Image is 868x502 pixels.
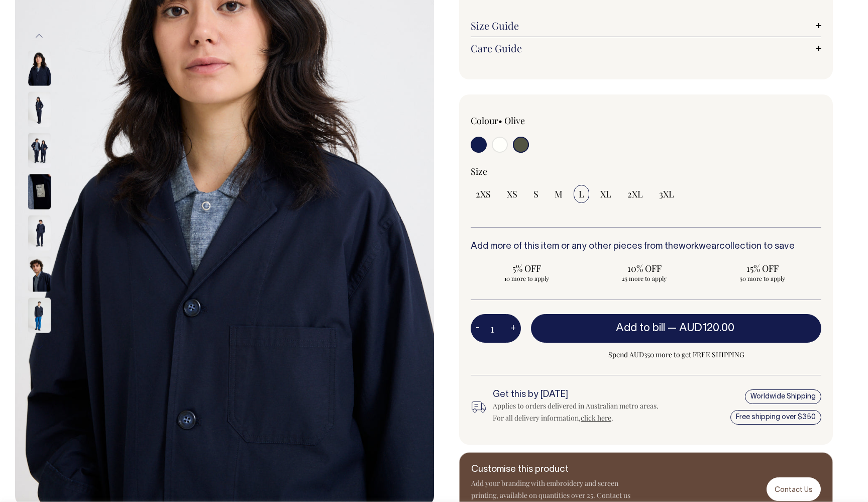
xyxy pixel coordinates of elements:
[533,188,538,200] span: S
[471,185,496,203] input: 2XS
[28,50,51,85] img: dark-navy
[600,188,611,200] span: XL
[594,262,696,274] span: 10% OFF
[550,185,568,203] input: M
[574,185,589,203] input: L
[476,188,491,200] span: 2XS
[471,115,611,127] div: Colour
[471,319,485,339] button: -
[528,185,544,203] input: S
[706,259,818,285] input: 15% OFF 50 more to apply
[471,259,583,285] input: 5% OFF 10 more to apply
[28,174,51,209] img: dark-navy
[555,188,563,200] span: M
[471,165,821,177] div: Size
[627,188,643,200] span: 2XL
[531,314,821,342] button: Add to bill —AUD120.00
[28,256,51,291] img: dark-navy
[504,115,525,127] label: Olive
[471,465,632,475] h6: Customise this product
[594,274,696,282] span: 25 more to apply
[654,185,679,203] input: 3XL
[668,323,737,333] span: —
[502,185,522,203] input: XS
[595,185,616,203] input: XL
[476,262,578,274] span: 5% OFF
[471,42,821,54] a: Care Guide
[505,319,521,339] button: +
[471,242,821,252] h6: Add more of this item or any other pieces from the collection to save
[581,413,611,423] a: click here
[32,25,47,48] button: Previous
[531,349,821,361] span: Spend AUD350 more to get FREE SHIPPING
[493,400,662,424] div: Applies to orders delivered in Australian metro areas. For all delivery information, .
[679,242,719,251] a: workwear
[28,91,51,127] img: dark-navy
[471,20,821,32] a: Size Guide
[579,188,584,200] span: L
[767,477,821,501] a: Contact Us
[711,262,813,274] span: 15% OFF
[616,323,665,333] span: Add to bill
[622,185,648,203] input: 2XL
[28,133,51,168] img: dark-navy
[589,259,701,285] input: 10% OFF 25 more to apply
[507,188,517,200] span: XS
[679,323,734,333] span: AUD120.00
[498,115,502,127] span: •
[711,274,813,282] span: 50 more to apply
[659,188,674,200] span: 3XL
[493,390,662,400] h6: Get this by [DATE]
[28,297,51,333] img: dark-navy
[32,336,47,358] button: Next
[28,215,51,250] img: dark-navy
[476,274,578,282] span: 10 more to apply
